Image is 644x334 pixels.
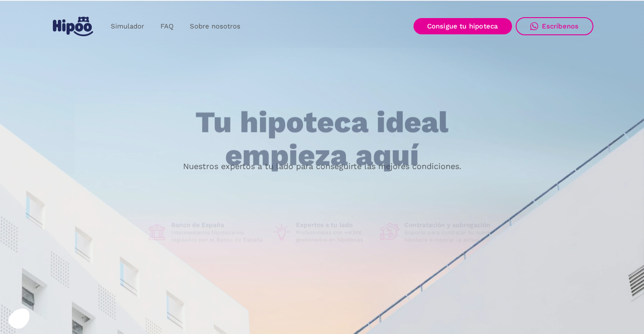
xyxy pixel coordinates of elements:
h1: Contratación y subrogación [404,221,498,229]
a: Escríbenos [516,17,593,35]
h1: Tu hipoteca ideal empieza aquí [150,106,493,172]
div: Escríbenos [542,22,579,30]
a: Simulador [103,18,152,35]
a: FAQ [152,18,182,35]
a: Sobre nosotros [182,18,249,35]
a: Consigue tu hipoteca [414,18,512,34]
h1: Expertos a tu lado [296,221,373,229]
p: Intermediarios hipotecarios regulados por el Banco de España [171,229,264,244]
h1: Banco de España [171,221,264,229]
a: home [51,13,95,40]
p: Soporte para contratar tu nueva hipoteca o mejorar la actual [404,229,498,244]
